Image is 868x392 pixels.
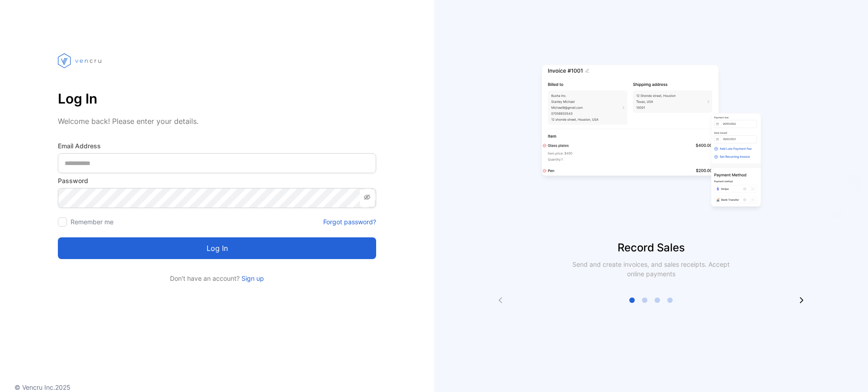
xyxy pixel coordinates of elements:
p: Send and create invoices, and sales receipts. Accept online payments [564,260,738,279]
a: Forgot password? [323,217,376,227]
label: Remember me [71,218,113,226]
p: Log In [58,88,376,109]
img: slider image [538,36,764,240]
label: Email Address [58,141,376,151]
img: vencru logo [58,36,103,85]
p: Welcome back! Please enter your details. [58,116,376,127]
p: Don't have an account? [58,274,376,283]
label: Password [58,176,376,185]
button: Log in [58,237,376,259]
a: Sign up [240,274,264,282]
p: Record Sales [434,240,868,256]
